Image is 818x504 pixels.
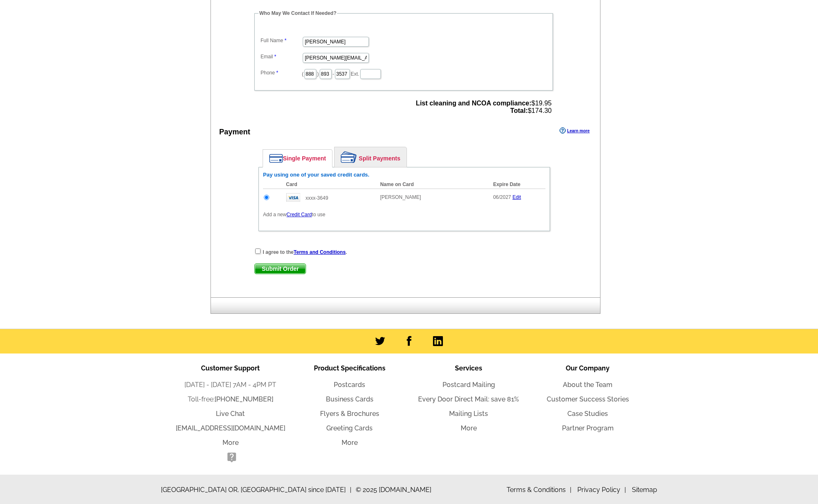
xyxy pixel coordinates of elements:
[563,381,612,389] a: About the Team
[449,410,488,418] a: Mailing Lists
[416,100,531,107] strong: List cleaning and NCOA compliance:
[489,180,545,189] th: Expire Date
[507,486,572,494] a: Terms & Conditions
[342,439,358,447] a: More
[176,424,285,432] a: [EMAIL_ADDRESS][DOMAIN_NAME]
[380,194,421,200] span: [PERSON_NAME]
[171,394,290,404] li: Toll-free:
[547,395,629,403] a: Customer Success Stories
[261,69,302,76] label: Phone
[269,154,283,163] img: single-payment.png
[261,37,302,44] label: Full Name
[286,193,300,202] img: visa.gif
[282,180,376,189] th: Card
[493,194,511,200] span: 06/2027
[334,381,365,389] a: Postcards
[512,194,521,200] a: Edit
[455,364,482,372] span: Services
[263,211,545,218] p: Add a new to use
[560,127,589,134] a: Learn more
[461,424,477,432] a: More
[326,424,373,432] a: Greeting Cards
[442,381,495,389] a: Postcard Mailing
[510,107,528,114] strong: Total:
[632,486,657,494] a: Sitemap
[341,151,357,163] img: split-payment.png
[216,410,245,418] a: Live Chat
[376,180,489,189] th: Name on Card
[255,264,306,274] span: Submit Order
[577,486,626,494] a: Privacy Policy
[653,312,818,504] iframe: LiveChat chat widget
[263,150,332,167] a: Single Payment
[306,195,328,201] span: xxxx-3649
[294,249,346,255] a: Terms and Conditions
[222,439,239,447] a: More
[356,485,431,495] span: © 2025 [DOMAIN_NAME]
[567,410,608,418] a: Case Studies
[263,172,545,178] h6: Pay using one of your saved credit cards.
[314,364,385,372] span: Product Specifications
[215,395,273,403] a: [PHONE_NUMBER]
[171,380,290,390] li: [DATE] - [DATE] 7AM - 4PM PT
[219,127,250,138] div: Payment
[263,249,347,255] strong: I agree to the .
[335,147,407,167] a: Split Payments
[326,395,373,403] a: Business Cards
[201,364,260,372] span: Customer Support
[418,395,519,403] a: Every Door Direct Mail: save 81%
[320,410,379,418] a: Flyers & Brochures
[258,67,549,80] dd: ( ) - Ext.
[562,424,614,432] a: Partner Program
[416,100,552,115] span: $19.95 $174.30
[161,485,352,495] span: [GEOGRAPHIC_DATA] OR, [GEOGRAPHIC_DATA] since [DATE]
[258,10,337,17] legend: Who May We Contact If Needed?
[566,364,610,372] span: Our Company
[261,53,302,60] label: Email
[287,212,312,217] a: Credit Card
